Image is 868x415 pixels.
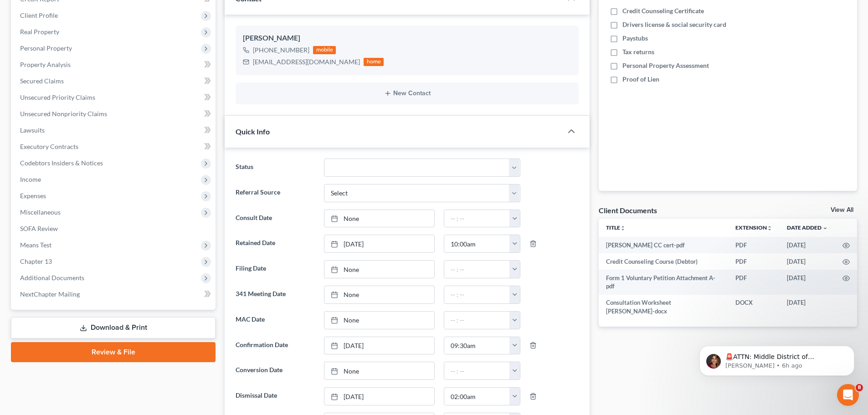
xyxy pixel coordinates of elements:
span: Secured Claims [20,77,64,85]
a: [DATE] [324,337,434,354]
input: -- : -- [444,261,510,278]
a: Titleunfold_more [606,224,626,231]
a: Extensionunfold_more [735,224,772,231]
span: Executory Contracts [20,143,78,150]
span: NextChapter Mailing [20,290,80,298]
div: [PERSON_NAME] [243,33,571,44]
label: Confirmation Date [231,337,319,355]
i: expand_more [822,225,828,231]
td: [DATE] [780,295,835,320]
label: Status [231,159,319,177]
span: Expenses [20,192,46,200]
span: SOFA Review [20,225,58,232]
div: Client Documents [599,205,657,215]
a: Review & File [11,342,216,362]
td: PDF [728,253,780,270]
input: -- : -- [444,235,510,252]
div: mobile [313,46,336,54]
a: Secured Claims [13,73,216,89]
button: New Contact [243,90,571,97]
td: PDF [728,270,780,295]
label: Retained Date [231,235,319,253]
span: Chapter 13 [20,257,52,265]
a: SOFA Review [13,220,216,237]
span: Unsecured Nonpriority Claims [20,110,107,118]
span: Lawsuits [20,126,45,134]
td: [PERSON_NAME] CC cert-pdf [599,237,728,253]
i: unfold_more [767,225,772,231]
span: Real Property [20,28,59,36]
span: Client Profile [20,11,58,19]
a: NextChapter Mailing [13,286,216,302]
label: Filing Date [231,260,319,278]
a: View All [831,207,853,213]
span: 8 [856,384,863,391]
span: Drivers license & social security card [622,20,726,29]
a: None [324,362,434,379]
td: DOCX [728,295,780,320]
span: Personal Property Assessment [622,61,709,70]
span: Tax returns [622,47,654,56]
iframe: Intercom live chat [837,384,859,406]
a: Executory Contracts [13,138,216,155]
span: Income [20,175,41,183]
span: Codebtors Insiders & Notices [20,159,103,167]
div: [PHONE_NUMBER] [253,46,309,55]
label: Conversion Date [231,362,319,380]
a: Unsecured Nonpriority Claims [13,106,216,122]
a: Unsecured Priority Claims [13,89,216,106]
input: -- : -- [444,337,510,354]
td: [DATE] [780,237,835,253]
a: None [324,261,434,278]
input: -- : -- [444,286,510,303]
div: [EMAIL_ADDRESS][DOMAIN_NAME] [253,57,360,67]
iframe: Intercom notifications message [686,327,868,390]
i: unfold_more [620,225,626,231]
label: Dismissal Date [231,387,319,405]
span: Miscellaneous [20,208,61,216]
td: Credit Counseling Course (Debtor) [599,253,728,270]
span: Unsecured Priority Claims [20,93,95,101]
label: MAC Date [231,311,319,329]
label: Referral Source [231,184,319,202]
a: Property Analysis [13,56,216,73]
label: 341 Meeting Date [231,286,319,304]
td: Consultation Worksheet [PERSON_NAME]-docx [599,295,728,320]
input: -- : -- [444,388,510,405]
a: Download & Print [11,317,216,338]
input: -- : -- [444,210,510,227]
a: Lawsuits [13,122,216,138]
input: -- : -- [444,312,510,329]
a: Date Added expand_more [787,224,828,231]
td: PDF [728,237,780,253]
span: Means Test [20,241,51,249]
label: Consult Date [231,210,319,228]
span: Proof of Lien [622,75,659,84]
a: None [324,210,434,227]
input: -- : -- [444,362,510,379]
span: Paystubs [622,34,648,43]
div: home [364,58,384,66]
span: Quick Info [236,127,270,136]
a: None [324,286,434,303]
span: Personal Property [20,44,72,52]
span: Property Analysis [20,61,71,68]
td: [DATE] [780,270,835,295]
td: Form 1 Voluntary Petition Attachment A-pdf [599,270,728,295]
a: [DATE] [324,235,434,252]
td: [DATE] [780,253,835,270]
span: Credit Counseling Certificate [622,6,704,15]
span: Additional Documents [20,274,84,282]
a: None [324,312,434,329]
a: [DATE] [324,388,434,405]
